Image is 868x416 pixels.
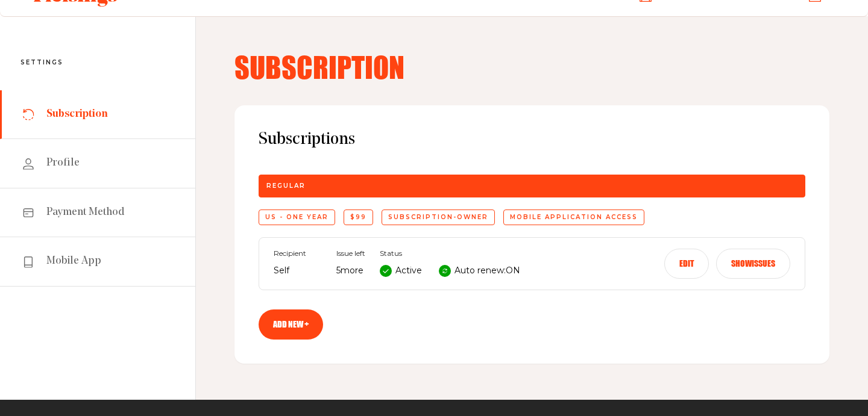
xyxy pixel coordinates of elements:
[382,210,495,225] div: subscription-owner
[46,107,108,122] span: Subscription
[344,210,373,225] div: $99
[46,205,125,220] span: Payment Method
[259,210,335,225] div: US - One Year
[274,264,322,278] p: Self
[454,264,520,278] p: Auto renew: ON
[336,264,365,278] p: 5 more
[503,210,644,225] div: Mobile application access
[234,52,829,81] h4: Subscription
[46,254,101,269] span: Mobile App
[259,129,805,151] span: Subscriptions
[336,249,365,258] span: Issue left
[46,156,80,170] span: Profile
[395,264,422,278] p: Active
[380,249,520,258] span: Status
[259,309,323,340] a: Add new +
[664,249,709,279] button: Edit
[274,249,322,258] span: Recipient
[716,249,790,279] button: Showissues
[259,175,805,197] div: Regular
